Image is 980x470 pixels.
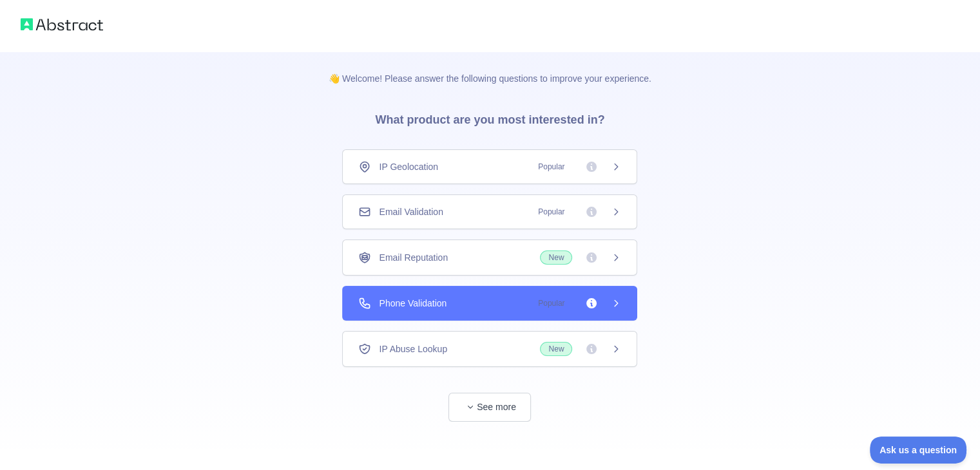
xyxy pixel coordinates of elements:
span: Email Validation [379,205,443,218]
button: See more [448,393,531,422]
iframe: Toggle Customer Support [870,437,967,464]
span: New [540,342,572,356]
p: 👋 Welcome! Please answer the following questions to improve your experience. [308,52,672,85]
span: IP Geolocation [379,160,438,173]
img: Abstract logo [21,15,103,33]
span: Email Reputation [379,251,448,264]
span: Popular [530,160,572,173]
span: Phone Validation [379,297,447,310]
span: Popular [530,297,572,310]
span: New [540,250,572,265]
span: Popular [530,205,572,218]
span: IP Abuse Lookup [379,343,447,355]
h3: What product are you most interested in? [354,85,625,149]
